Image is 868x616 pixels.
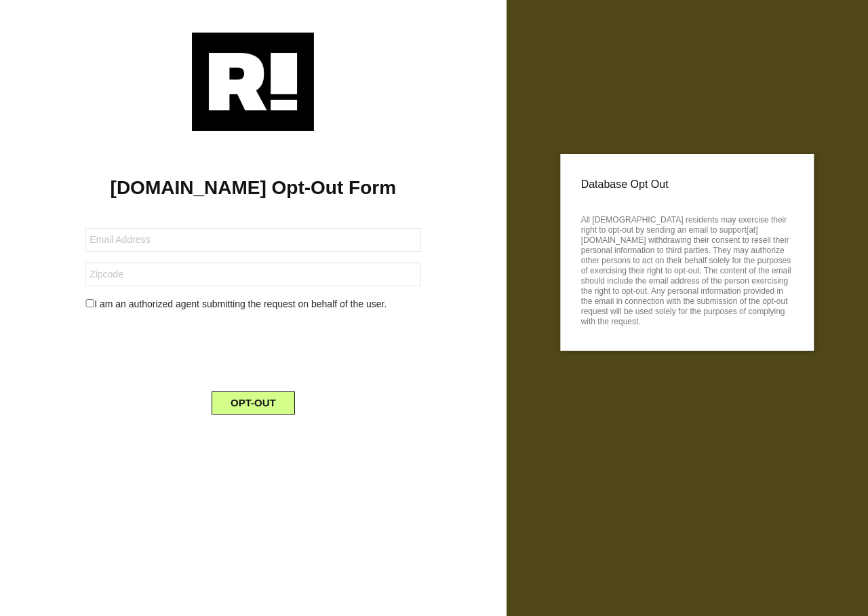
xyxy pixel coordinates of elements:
[192,33,314,131] img: Retention.com
[212,391,295,415] button: OPT-OUT
[581,211,793,327] p: All [DEMOGRAPHIC_DATA] residents may exercise their right to opt-out by sending an email to suppo...
[85,228,420,252] input: Email Address
[75,297,431,311] div: I am an authorized agent submitting the request on behalf of the user.
[150,322,356,375] iframe: reCAPTCHA
[85,263,420,286] input: Zipcode
[581,174,793,195] p: Database Opt Out
[20,176,486,199] h1: [DOMAIN_NAME] Opt-Out Form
